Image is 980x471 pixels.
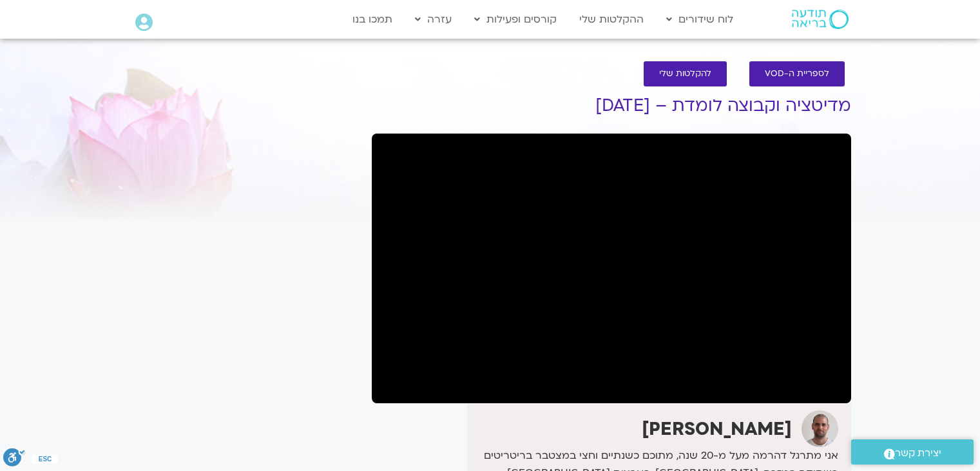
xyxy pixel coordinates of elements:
[573,7,650,32] a: ההקלטות שלי
[659,69,711,79] span: להקלטות שלי
[408,7,458,32] a: עזרה
[372,96,851,115] h1: מדיטציה וקבוצה לומדת – [DATE]
[851,439,974,465] a: יצירת קשר
[660,7,740,32] a: לוח שידורים
[642,417,792,441] strong: [PERSON_NAME]
[468,7,563,32] a: קורסים ופעילות
[792,10,849,29] img: תודעה בריאה
[346,7,399,32] a: תמכו בנו
[802,410,838,447] img: דקל קנטי
[644,61,727,86] a: להקלטות שלי
[765,69,829,79] span: לספריית ה-VOD
[895,445,941,462] span: יצירת קשר
[749,61,845,86] a: לספריית ה-VOD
